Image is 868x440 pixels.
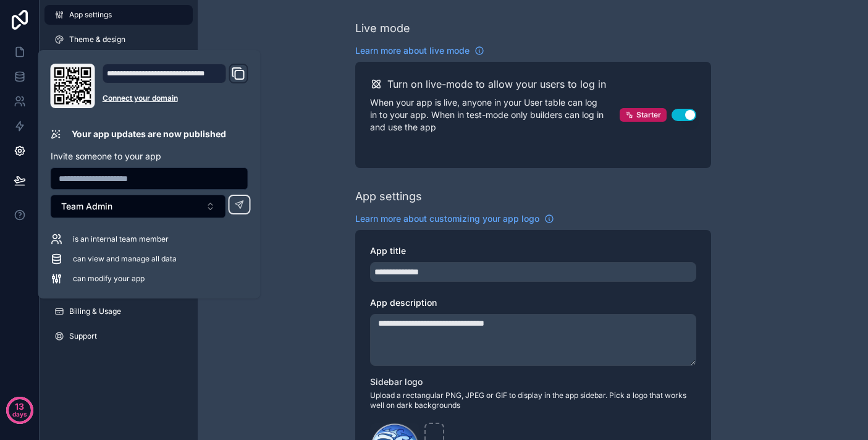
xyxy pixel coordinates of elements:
[103,64,248,108] div: Domain and Custom Link
[355,20,410,37] div: Live mode
[73,254,177,264] span: can view and manage all data
[103,93,248,103] a: Connect your domain
[370,245,406,256] span: App title
[370,297,437,308] span: App description
[355,213,554,225] a: Learn more about customizing your app logo
[12,405,27,423] p: days
[44,326,193,346] a: Support
[69,331,97,341] span: Support
[61,200,112,213] span: Team Admin
[15,400,24,413] p: 13
[387,77,606,91] h2: Turn on live-mode to allow your users to log in
[44,30,193,49] a: Theme & design
[69,10,112,20] span: App settings
[44,302,193,321] a: Billing & Usage
[355,44,470,57] span: Learn more about live mode
[69,35,125,44] span: Theme & design
[69,307,121,316] span: Billing & Usage
[72,128,226,140] p: Your app updates are now published
[636,110,661,120] span: Starter
[370,96,620,133] p: When your app is live, anyone in your User table can log in to your app. When in test-mode only b...
[355,213,539,225] span: Learn more about customizing your app logo
[370,376,423,387] span: Sidebar logo
[370,391,696,410] span: Upload a rectangular PNG, JPEG or GIF to display in the app sidebar. Pick a logo that works well ...
[355,44,484,57] a: Learn more about live mode
[51,150,248,163] p: Invite someone to your app
[355,188,422,205] div: App settings
[73,274,145,284] span: can modify your app
[51,195,226,218] button: Select Button
[73,234,169,244] span: is an internal team member
[44,5,193,25] a: App settings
